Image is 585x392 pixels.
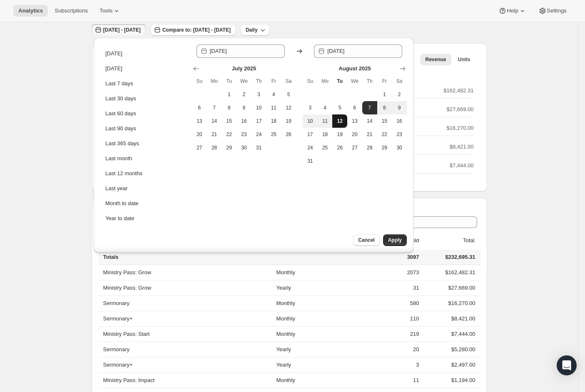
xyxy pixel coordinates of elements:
span: 13 [195,118,204,124]
button: Saturday August 9 2025 [392,101,407,114]
td: 11 [364,372,422,388]
td: $27,669.00 [422,280,480,295]
span: Mo [210,78,219,84]
th: Thursday [362,74,377,88]
th: Wednesday [347,74,362,88]
span: Daily [246,27,258,33]
button: Wednesday August 27 2025 [347,141,362,154]
span: 2 [395,91,403,98]
button: Last 30 days [103,92,186,105]
button: Sunday July 6 2025 [192,101,207,114]
span: 10 [255,104,263,111]
button: Apply [383,234,407,246]
span: 27 [351,144,359,151]
button: Friday August 1 2025 [377,88,392,101]
td: $232,695.31 [422,250,480,265]
span: We [351,78,359,84]
button: Monday August 18 2025 [318,128,333,141]
span: Th [255,78,263,84]
button: Monday August 4 2025 [318,101,333,114]
button: Sunday August 17 2025 [303,128,318,141]
span: 30 [240,144,248,151]
span: Fr [381,78,389,84]
p: $27,669.00 [446,105,473,114]
span: 27 [195,144,204,151]
span: 1 [225,91,233,98]
button: Saturday August 16 2025 [392,114,407,128]
button: Thursday July 10 2025 [251,101,266,114]
span: 12 [336,118,344,124]
span: 5 [336,104,344,111]
button: Saturday July 12 2025 [281,101,296,114]
span: 21 [366,131,374,138]
button: Thursday August 14 2025 [362,114,377,128]
button: Last 12 months [103,167,186,180]
td: Yearly [274,280,363,295]
span: 17 [255,118,263,124]
th: Sunday [192,74,207,88]
div: [DATE] [105,65,122,73]
button: Tuesday July 1 2025 [222,88,236,101]
span: 6 [351,104,359,111]
span: 20 [351,131,359,138]
button: Last year [103,182,186,195]
button: Monday July 7 2025 [207,101,222,114]
button: Daily [241,24,269,36]
span: We [240,78,248,84]
span: 10 [306,118,314,124]
td: $7,444.00 [422,326,480,342]
span: [DATE] - [DATE] [103,27,141,33]
button: Tuesday July 15 2025 [222,114,236,128]
button: Sunday July 20 2025 [192,128,207,141]
button: Thursday July 3 2025 [251,88,266,101]
button: Tuesday August 5 2025 [332,101,347,114]
button: Start of range Thursday August 7 2025 [362,101,377,114]
td: $16,270.00 [422,295,480,311]
td: 110 [364,311,422,326]
th: Tuesday [222,74,236,88]
span: 8 [381,104,389,111]
button: [DATE] [103,62,186,75]
button: Tuesday July 22 2025 [222,128,236,141]
button: Today Tuesday August 12 2025 [332,114,347,128]
th: Ministry Pass: Start [98,326,274,342]
button: Sunday July 27 2025 [192,141,207,154]
button: Wednesday July 30 2025 [236,141,251,154]
span: 9 [395,104,403,111]
span: 16 [395,118,403,124]
button: Monday July 14 2025 [207,114,222,128]
div: Last 90 days [105,124,136,133]
span: Apply [388,237,402,243]
span: 30 [395,144,403,151]
button: Saturday August 30 2025 [392,141,407,154]
button: Sunday July 13 2025 [192,114,207,128]
div: Open Intercom Messenger [557,355,577,375]
span: Mo [321,78,329,84]
div: Last 7 days [105,79,133,88]
button: Total [453,233,475,248]
p: $162,482.31 [443,87,473,95]
button: Tools [95,5,126,17]
span: Su [195,78,204,84]
button: Wednesday August 20 2025 [347,128,362,141]
td: $1,194.00 [422,372,480,388]
p: $8,421.00 [450,143,474,151]
th: Sermonary+ [98,311,274,326]
span: 1 [381,91,389,98]
button: Settings [533,5,572,17]
span: Revenue [425,56,446,63]
div: Month to date [105,199,139,208]
span: 25 [270,131,278,138]
button: Thursday July 17 2025 [251,114,266,128]
button: Last 90 days [103,122,186,135]
span: 4 [321,104,329,111]
button: Friday July 11 2025 [266,101,281,114]
span: Units [458,56,470,63]
th: Sermonary+ [98,357,274,372]
div: Last 12 months [105,169,142,178]
td: $162,482.31 [422,265,480,280]
span: 26 [284,131,293,138]
div: Last 365 days [105,139,139,148]
th: Thursday [251,74,266,88]
span: Subscriptions [55,7,88,14]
